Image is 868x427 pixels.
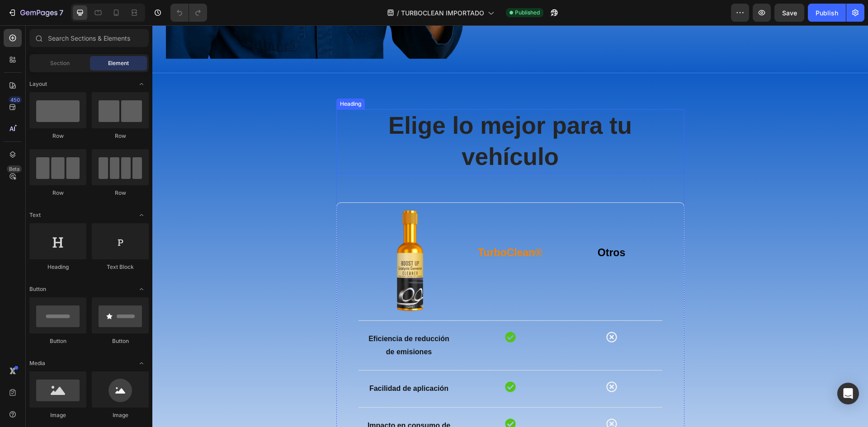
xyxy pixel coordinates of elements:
[92,263,149,271] div: Text Block
[4,4,67,22] button: 7
[29,189,86,197] div: Row
[215,396,298,417] strong: Impacto en consumo de combustible
[9,96,22,103] div: 450
[29,359,45,367] span: Media
[134,356,149,371] span: Toggle open
[50,59,70,67] span: Section
[445,221,473,233] strong: Otros
[92,337,149,345] div: Button
[7,165,22,173] div: Beta
[206,185,307,286] img: limpiador_PNG.webp
[397,8,399,18] span: /
[92,189,149,197] div: Row
[134,208,149,222] span: Toggle open
[186,75,211,83] div: Heading
[236,87,480,145] strong: Elige lo mejor para tu vehículo
[170,4,207,22] div: Undo/Redo
[134,282,149,296] span: Toggle open
[29,337,86,345] div: Button
[774,4,804,22] button: Save
[29,285,46,293] span: Button
[29,80,47,88] span: Layout
[29,132,86,140] div: Row
[29,263,86,271] div: Heading
[29,411,86,419] div: Image
[92,411,149,419] div: Image
[837,383,859,404] div: Open Intercom Messenger
[152,25,868,427] iframe: Design area
[325,221,390,233] strong: TurboClean®
[515,9,540,17] span: Published
[401,8,484,18] span: TURBOCLEAN IMPORTADO
[108,59,129,67] span: Element
[808,4,846,22] button: Publish
[816,8,838,18] div: Publish
[134,77,149,91] span: Toggle open
[782,9,797,17] span: Save
[217,359,296,367] strong: Facilidad de aplicación
[29,211,41,219] span: Text
[216,310,297,330] strong: Eficiencia de reducción de emisiones
[59,7,63,18] p: 7
[92,132,149,140] div: Row
[29,29,149,47] input: Search Sections & Elements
